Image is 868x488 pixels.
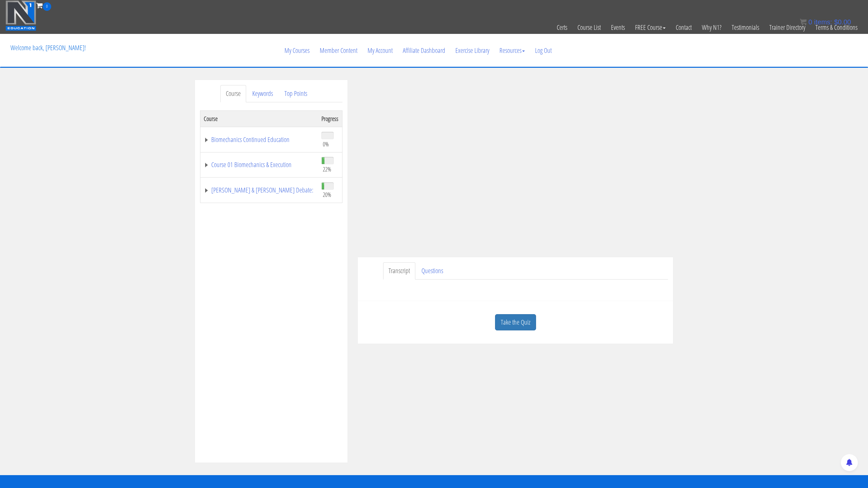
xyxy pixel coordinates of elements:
[43,2,51,11] span: 0
[494,34,530,67] a: Resources
[572,11,606,44] a: Course List
[530,34,557,67] a: Log Out
[810,11,863,44] a: Terms & Conditions
[200,110,318,127] th: Course
[416,262,449,280] a: Questions
[36,1,51,10] a: 0
[697,11,727,44] a: Why N1?
[204,187,315,194] a: [PERSON_NAME] & [PERSON_NAME] Debate:
[630,11,671,44] a: FREE Course
[398,34,450,67] a: Affiliate Dashboard
[727,11,764,44] a: Testimonials
[764,11,810,44] a: Trainer Directory
[318,110,342,127] th: Progress
[834,18,838,26] span: $
[671,11,697,44] a: Contact
[5,0,36,31] img: n1-education
[5,34,91,61] p: Welcome back, [PERSON_NAME]!
[495,314,536,331] a: Take the Quiz
[362,34,398,67] a: My Account
[323,140,329,148] span: 0%
[315,34,362,67] a: Member Content
[450,34,494,67] a: Exercise Library
[279,85,313,102] a: Top Points
[800,19,807,25] img: icon11.png
[606,11,630,44] a: Events
[383,262,415,280] a: Transcript
[800,18,851,26] a: 0 items: $0.00
[552,11,572,44] a: Certs
[834,18,851,26] bdi: 0.00
[808,18,812,26] span: 0
[247,85,278,102] a: Keywords
[204,161,315,168] a: Course 01 Biomechanics & Execution
[220,85,246,102] a: Course
[279,34,315,67] a: My Courses
[814,18,832,26] span: items:
[323,191,331,198] span: 20%
[204,136,315,143] a: Biomechanics Continued Education
[323,165,331,173] span: 22%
